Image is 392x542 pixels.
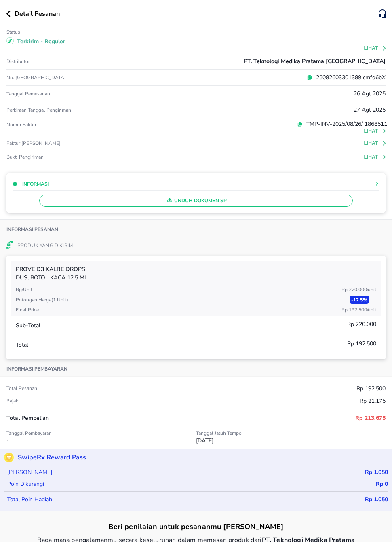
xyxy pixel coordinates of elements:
[367,286,376,293] span: / Unit
[303,120,387,128] p: TMP-INV-2025/08/26/ 1868511
[365,495,388,504] p: Rp 1.050
[347,320,376,328] p: Rp 220.000
[16,286,32,293] p: Rp/Unit
[364,154,387,160] button: Lihat
[376,480,388,488] p: Rp 0
[9,522,383,531] p: Beri penilaian untuk pesananmu [PERSON_NAME]
[6,74,133,81] p: No. [GEOGRAPHIC_DATA]
[6,398,18,404] p: Pajak
[43,195,349,206] span: Unduh Dokumen SP
[16,341,28,349] p: Total
[6,430,196,436] p: Tanggal Pembayaran
[6,154,133,160] p: Bukti Pengiriman
[354,89,386,98] p: 26 Agt 2025
[6,91,50,97] p: Tanggal pemesanan
[6,58,30,65] p: Distributor
[244,57,386,66] p: PT. Teknologi Medika Pratama [GEOGRAPHIC_DATA]
[6,140,133,146] p: Faktur [PERSON_NAME]
[364,140,387,146] button: Lihat
[6,366,67,372] p: Informasi pembayaran
[13,180,49,188] button: Informasi
[6,107,71,113] p: Perkiraan Tanggal Pengiriman
[354,106,386,114] p: 27 Agt 2025
[4,468,52,476] p: [PERSON_NAME]
[14,453,86,462] p: SwipeRx Reward Pass
[16,296,68,303] p: Potongan harga ( 1 Unit )
[6,121,133,128] p: Nomor faktur
[347,339,376,348] p: Rp 192.500
[16,321,40,330] p: Sub-Total
[364,128,387,134] button: Lihat
[367,307,376,313] span: / Unit
[350,296,369,304] p: - 12.5 %
[364,45,387,51] button: Lihat
[16,265,376,273] p: PROVE D3 Kalbe DROPS
[17,37,65,46] p: Terkirim - Reguler
[6,29,20,35] p: Status
[16,273,376,282] p: DUS, BOTOL KACA 12.5 ML
[356,384,386,393] p: Rp 192.500
[22,180,49,188] p: Informasi
[4,480,44,488] p: Poin Dikurangi
[312,73,386,82] p: 25082603301389Icmfq6bX
[196,436,386,445] p: [DATE]
[15,9,60,19] p: Detail Pesanan
[39,195,353,207] button: Unduh Dokumen SP
[17,241,73,250] p: Produk Yang Dikirim
[4,495,52,504] p: Total Poin Hadiah
[341,306,376,313] p: Rp 192.500
[196,430,386,436] p: Tanggal Jatuh Tempo
[355,414,386,422] p: Rp 213.675
[6,414,49,422] p: Total Pembelian
[6,385,37,392] p: Total pesanan
[16,306,39,313] p: Final Price
[6,226,58,233] p: Informasi Pesanan
[6,436,196,445] p: -
[341,286,376,293] p: Rp 220.000
[365,468,388,476] p: Rp 1.050
[360,397,386,405] p: Rp 21.175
